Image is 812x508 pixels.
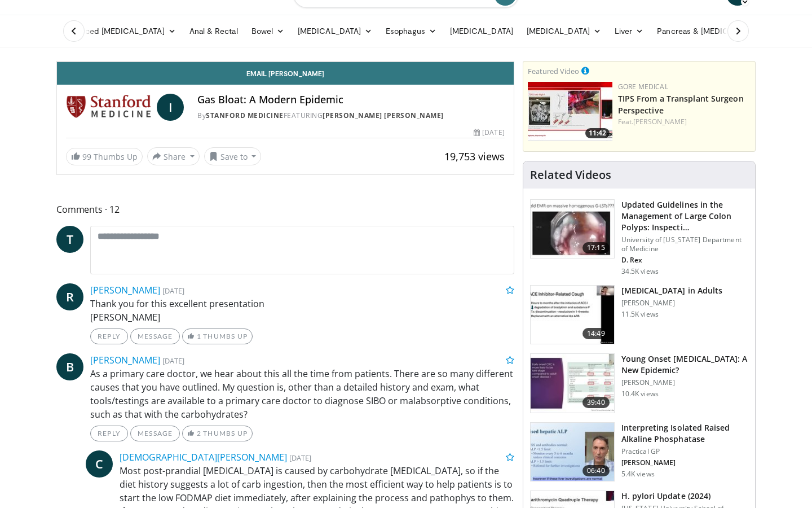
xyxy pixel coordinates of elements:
span: 99 [82,151,91,162]
span: Comments 12 [56,202,514,217]
video-js: Video Player [57,62,514,62]
p: As a primary care doctor, we hear about this all the time from patients. There are so many differ... [90,367,514,421]
a: 06:40 Interpreting Isolated Raised Alkaline Phosphatase Practical GP [PERSON_NAME] 5.4K views [530,422,748,482]
p: D. Rex [621,256,748,265]
p: 11.5K views [621,310,659,319]
a: Message [130,426,180,441]
a: Pancreas & [MEDICAL_DATA] [650,20,782,42]
p: [PERSON_NAME] [621,299,722,308]
button: Save to [204,147,262,165]
a: 39:40 Young Onset [MEDICAL_DATA]: A New Epidemic? [PERSON_NAME] 10.4K views [530,353,748,413]
a: Bowel [245,20,291,42]
a: Stanford Medicine [206,111,284,120]
a: Reply [90,329,128,344]
a: T [56,226,83,253]
h3: H. pylori Update (2024) [621,491,748,502]
a: Message [130,329,180,344]
a: [PERSON_NAME] [90,284,160,296]
a: 14:49 [MEDICAL_DATA] in Adults [PERSON_NAME] 11.5K views [530,285,748,345]
a: [DEMOGRAPHIC_DATA][PERSON_NAME] [120,451,287,463]
a: [PERSON_NAME] [633,117,687,126]
img: 11950cd4-d248-4755-8b98-ec337be04c84.150x105_q85_crop-smart_upscale.jpg [531,286,614,344]
small: [DATE] [162,286,184,296]
a: [PERSON_NAME] [90,354,160,366]
p: Thank you for this excellent presentation [PERSON_NAME] [90,297,514,324]
span: 1 [197,332,201,340]
h3: Young Onset [MEDICAL_DATA]: A New Epidemic? [621,353,748,376]
a: 2 Thumbs Up [182,426,253,441]
h3: Updated Guidelines in the Management of Large Colon Polyps: Inspecti… [621,199,748,233]
a: 1 Thumbs Up [182,329,253,344]
span: 19,753 views [444,150,505,163]
small: [DATE] [162,356,184,366]
a: [PERSON_NAME] [PERSON_NAME] [323,111,444,120]
a: Anal & Rectal [183,20,245,42]
a: [MEDICAL_DATA] [443,20,520,42]
a: I [157,94,184,121]
p: [PERSON_NAME] [621,458,748,467]
p: 10.4K views [621,389,659,398]
span: 2 [197,429,201,437]
a: TIPS From a Transplant Surgeon Perspective [618,93,744,116]
button: Share [147,147,200,165]
img: dfcfcb0d-b871-4e1a-9f0c-9f64970f7dd8.150x105_q85_crop-smart_upscale.jpg [531,200,614,259]
span: 06:40 [582,465,610,476]
div: [DATE] [474,128,504,138]
img: Stanford Medicine [66,94,152,121]
a: C [86,450,113,478]
a: 99 Thumbs Up [66,148,143,165]
img: 6a4ee52d-0f16-480d-a1b4-8187386ea2ed.150x105_q85_crop-smart_upscale.jpg [531,423,614,481]
a: R [56,283,83,310]
a: Esophagus [379,20,443,42]
a: Advanced [MEDICAL_DATA] [56,20,183,42]
p: Practical GP [621,447,748,456]
a: Liver [608,20,650,42]
p: University of [US_STATE] Department of Medicine [621,235,748,253]
span: 17:15 [582,242,610,253]
div: Feat. [618,117,751,127]
a: [MEDICAL_DATA] [291,20,379,42]
a: Reply [90,426,128,441]
span: 14:49 [582,328,610,339]
h3: [MEDICAL_DATA] in Adults [621,285,722,296]
img: 4003d3dc-4d84-4588-a4af-bb6b84f49ae6.150x105_q85_crop-smart_upscale.jpg [528,82,612,141]
p: 34.5K views [621,267,659,276]
h3: Interpreting Isolated Raised Alkaline Phosphatase [621,422,748,445]
h4: Gas Bloat: A Modern Epidemic [197,94,504,106]
a: B [56,353,83,380]
a: [MEDICAL_DATA] [520,20,608,42]
a: Gore Medical [618,82,668,91]
small: [DATE] [289,453,311,463]
a: Email [PERSON_NAME] [57,62,514,85]
span: 39:40 [582,397,610,408]
div: By FEATURING [197,111,504,121]
p: 5.4K views [621,470,655,479]
a: 17:15 Updated Guidelines in the Management of Large Colon Polyps: Inspecti… University of [US_STA... [530,199,748,276]
a: 11:42 [528,82,612,141]
span: 11:42 [585,128,610,138]
p: [PERSON_NAME] [621,378,748,387]
h4: Related Videos [530,168,611,182]
small: Featured Video [528,66,579,76]
img: b23cd043-23fa-4b3f-b698-90acdd47bf2e.150x105_q85_crop-smart_upscale.jpg [531,354,614,413]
